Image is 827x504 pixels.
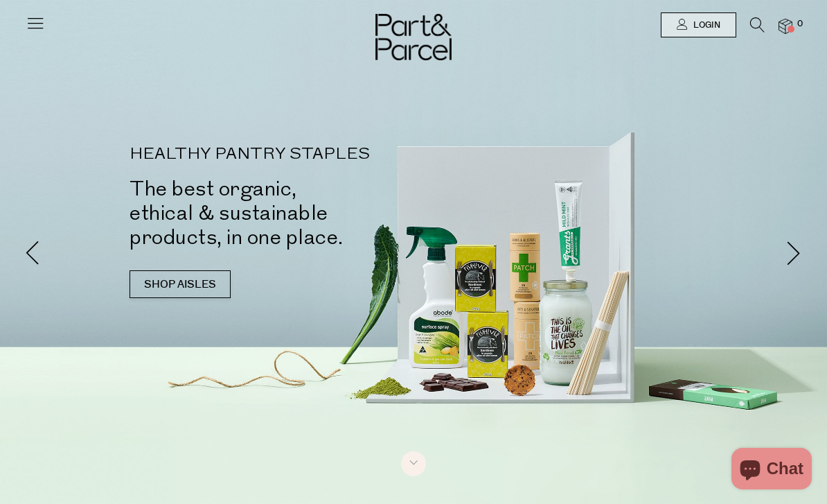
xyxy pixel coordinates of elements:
inbox-online-store-chat: Shopify online store chat [727,448,816,493]
a: Login [661,12,736,37]
a: 0 [779,19,792,33]
h2: The best organic, ethical & sustainable products, in one place. [130,177,434,250]
a: SHOP AISLES [130,270,231,298]
span: 0 [794,18,806,31]
p: HEALTHY PANTRY STAPLES [130,146,434,163]
span: Login [690,19,720,31]
img: Part&Parcel [375,14,452,60]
